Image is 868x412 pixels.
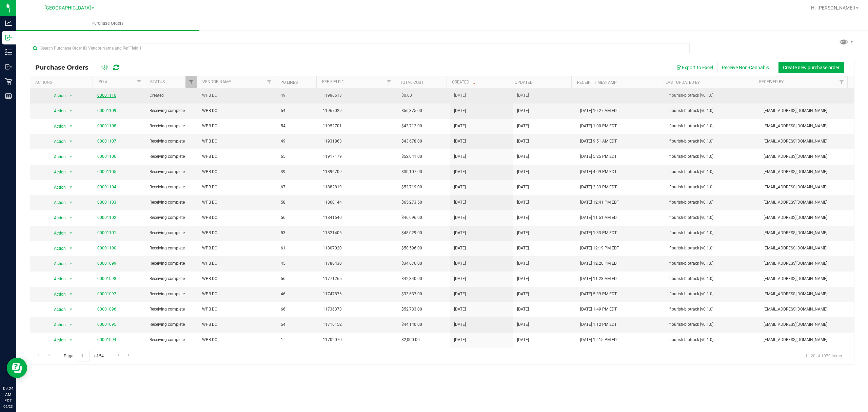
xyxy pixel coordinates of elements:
[401,123,422,129] span: $43,712.00
[454,245,466,251] span: [DATE]
[517,306,529,313] span: [DATE]
[669,92,756,99] span: flourish-biotrack [v0.1.0]
[97,139,116,144] a: 00001107
[48,305,66,314] span: Action
[580,291,617,297] span: [DATE] 5:39 PM EDT
[78,351,90,361] input: 1
[323,199,393,206] span: 11860144
[580,245,619,251] span: [DATE] 12:19 PM EDT
[48,228,66,238] span: Action
[764,245,850,251] span: [EMAIL_ADDRESS][DOMAIN_NAME]
[580,276,619,282] span: [DATE] 11:23 AM EDT
[97,154,116,159] a: 00001106
[3,404,13,409] p: 09/23
[764,108,850,114] span: [EMAIL_ADDRESS][DOMAIN_NAME]
[48,335,66,345] span: Action
[281,123,315,129] span: 54
[5,34,12,41] inline-svg: Inbound
[764,260,850,267] span: [EMAIL_ADDRESS][DOMAIN_NAME]
[67,167,75,177] span: select
[764,184,850,190] span: [EMAIL_ADDRESS][DOMAIN_NAME]
[150,291,194,297] span: Receiving complete
[383,76,394,88] a: Filter
[669,169,756,175] span: flourish-biotrack [v0.1.0]
[323,138,393,145] span: 11931863
[323,276,393,282] span: 11771265
[764,169,850,175] span: [EMAIL_ADDRESS][DOMAIN_NAME]
[669,230,756,236] span: flourish-biotrack [v0.1.0]
[97,185,116,189] a: 00001104
[281,260,315,267] span: 45
[35,64,95,71] span: Purchase Orders
[454,214,466,221] span: [DATE]
[783,65,840,70] span: Create new purchase order
[401,321,422,328] span: $44,140.00
[515,80,533,85] a: Updated
[669,306,756,313] span: flourish-biotrack [v0.1.0]
[67,259,75,268] span: select
[281,337,315,343] span: 1
[669,276,756,282] span: flourish-biotrack [v0.1.0]
[401,337,420,343] span: $2,000.00
[5,63,12,70] inline-svg: Outbound
[97,108,116,113] a: 00001109
[97,215,116,220] a: 00001102
[124,351,134,360] a: Go to the last page
[669,153,756,160] span: flourish-biotrack [v0.1.0]
[16,16,199,31] a: Purchase Orders
[48,244,66,253] span: Action
[202,291,273,297] span: WPB DC
[580,214,619,221] span: [DATE] 11:51 AM EDT
[202,214,273,221] span: WPB DC
[764,306,850,313] span: [EMAIL_ADDRESS][DOMAIN_NAME]
[67,198,75,207] span: select
[669,108,756,114] span: flourish-biotrack [v0.1.0]
[48,320,66,330] span: Action
[669,123,756,129] span: flourish-biotrack [v0.1.0]
[580,321,617,328] span: [DATE] 1:12 PM EDT
[202,199,273,206] span: WPB DC
[669,321,756,328] span: flourish-biotrack [v0.1.0]
[401,260,422,267] span: $34,676.00
[401,184,422,190] span: $52,719.00
[454,291,466,297] span: [DATE]
[517,108,529,114] span: [DATE]
[764,230,850,236] span: [EMAIL_ADDRESS][DOMAIN_NAME]
[97,124,116,128] a: 00001108
[580,337,619,343] span: [DATE] 12:15 PM EDT
[517,291,529,297] span: [DATE]
[400,80,423,85] a: Total Cost
[97,307,116,312] a: 00001096
[323,169,393,175] span: 11896709
[67,228,75,238] span: select
[263,76,275,88] a: Filter
[281,108,315,114] span: 54
[323,108,393,114] span: 11967029
[97,261,116,266] a: 00001099
[281,92,315,99] span: 49
[401,245,422,251] span: $58,596.00
[322,79,344,84] a: Ref Field 1
[666,80,700,85] a: Last Updated By
[517,123,529,129] span: [DATE]
[67,152,75,162] span: select
[454,260,466,267] span: [DATE]
[5,20,12,26] inline-svg: Analytics
[669,184,756,190] span: flourish-biotrack [v0.1.0]
[3,386,13,404] p: 09:24 AM EDT
[669,138,756,145] span: flourish-biotrack [v0.1.0]
[48,198,66,207] span: Action
[97,246,116,250] a: 00001100
[97,337,116,342] a: 00001094
[97,230,116,235] a: 00001101
[759,79,784,84] a: Received By
[669,214,756,221] span: flourish-biotrack [v0.1.0]
[48,152,66,162] span: Action
[580,123,617,129] span: [DATE] 1:00 PM EDT
[281,138,315,145] span: 49
[669,337,756,343] span: flourish-biotrack [v0.1.0]
[48,91,66,100] span: Action
[150,321,194,328] span: Receiving complete
[764,321,850,328] span: [EMAIL_ADDRESS][DOMAIN_NAME]
[401,306,422,313] span: $52,733.00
